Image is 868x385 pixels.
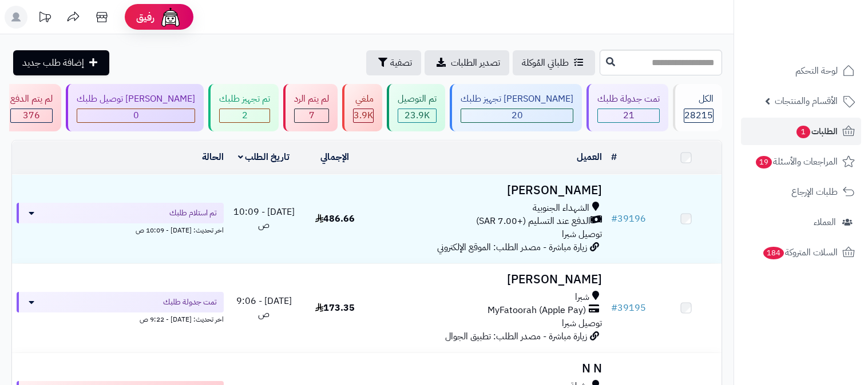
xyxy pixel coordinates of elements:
div: [PERSON_NAME] توصيل طلبك [77,93,195,106]
div: 23920 [398,109,436,122]
div: لم يتم الرد [294,93,329,106]
span: [DATE] - 10:09 ص [233,205,295,232]
div: ملغي [353,93,374,106]
button: تصفية [366,50,421,75]
a: طلبات الإرجاع [741,178,861,206]
span: MyFatoorah (Apple Pay) [487,304,586,317]
span: لوحة التحكم [795,63,838,79]
span: [DATE] - 9:06 ص [236,294,292,321]
span: تم استلام طلبك [169,207,217,219]
a: المراجعات والأسئلة19 [741,148,861,175]
a: العملاء [741,208,861,236]
span: 23.9K [405,109,430,122]
div: 3868 [354,109,373,122]
span: تصدير الطلبات [451,56,500,70]
span: المراجعات والأسئلة [755,154,838,170]
div: اخر تحديث: [DATE] - 9:22 ص [17,312,224,324]
a: الطلبات1 [741,118,861,145]
div: [PERSON_NAME] تجهيز طلبك [461,93,573,106]
h3: [PERSON_NAME] [375,273,602,286]
span: 20 [512,109,523,122]
span: إضافة طلب جديد [22,56,84,70]
a: تم تجهيز طلبك 2 [206,84,281,131]
span: # [611,212,617,226]
div: 0 [77,109,195,122]
span: 0 [133,109,139,122]
span: الطلبات [795,123,838,139]
a: لم يتم الرد 7 [281,84,340,131]
span: 184 [763,247,784,259]
a: العميل [577,150,602,164]
a: تصدير الطلبات [425,50,509,75]
span: توصيل شبرا [562,227,602,241]
img: ai-face.png [159,6,182,29]
div: تم التوصيل [398,93,437,106]
span: 21 [623,109,635,122]
span: زيارة مباشرة - مصدر الطلب: الموقع الإلكتروني [437,240,587,254]
a: إضافة طلب جديد [13,50,109,75]
a: [PERSON_NAME] تجهيز طلبك 20 [447,84,584,131]
div: اخر تحديث: [DATE] - 10:09 ص [17,223,224,235]
span: 1 [796,126,810,138]
div: 7 [295,109,328,122]
span: السلات المتروكة [762,244,838,260]
div: تمت جدولة طلبك [597,93,660,106]
span: الأقسام والمنتجات [775,93,838,109]
span: تصفية [390,56,412,70]
a: تمت جدولة طلبك 21 [584,84,671,131]
span: 3.9K [354,109,373,122]
a: الإجمالي [320,150,349,164]
a: #39195 [611,301,646,315]
a: [PERSON_NAME] توصيل طلبك 0 [64,84,206,131]
span: 173.35 [315,301,355,315]
a: # [611,150,617,164]
a: السلات المتروكة184 [741,239,861,266]
a: الكل28215 [671,84,724,131]
div: 20 [461,109,573,122]
img: logo-2.png [790,29,857,53]
div: لم يتم الدفع [10,93,53,106]
span: طلباتي المُوكلة [522,56,569,70]
span: الدفع عند التسليم (+7.00 SAR) [476,215,590,228]
div: الكل [684,93,714,106]
a: تم التوصيل 23.9K [385,84,447,131]
h3: N N [375,362,602,375]
div: 376 [11,109,52,122]
div: تم تجهيز طلبك [219,93,270,106]
span: طلبات الإرجاع [791,184,838,200]
div: 2 [220,109,269,122]
span: 7 [309,109,315,122]
a: الحالة [202,150,224,164]
span: شبرا [575,291,589,304]
span: 2 [242,109,248,122]
a: #39196 [611,212,646,226]
a: لوحة التحكم [741,57,861,85]
span: توصيل شبرا [562,316,602,330]
span: 28215 [684,109,713,122]
span: الشهداء الجنوبية [533,202,589,215]
span: 19 [756,156,772,169]
div: 21 [598,109,659,122]
span: 486.66 [315,212,355,226]
a: تاريخ الطلب [238,150,290,164]
a: طلباتي المُوكلة [513,50,595,75]
span: زيارة مباشرة - مصدر الطلب: تطبيق الجوال [445,330,587,343]
span: رفيق [136,10,154,24]
h3: [PERSON_NAME] [375,184,602,197]
a: ملغي 3.9K [340,84,385,131]
span: # [611,301,617,315]
span: تمت جدولة طلبك [163,296,217,308]
a: تحديثات المنصة [30,6,59,31]
span: العملاء [814,214,836,230]
span: 376 [23,109,40,122]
